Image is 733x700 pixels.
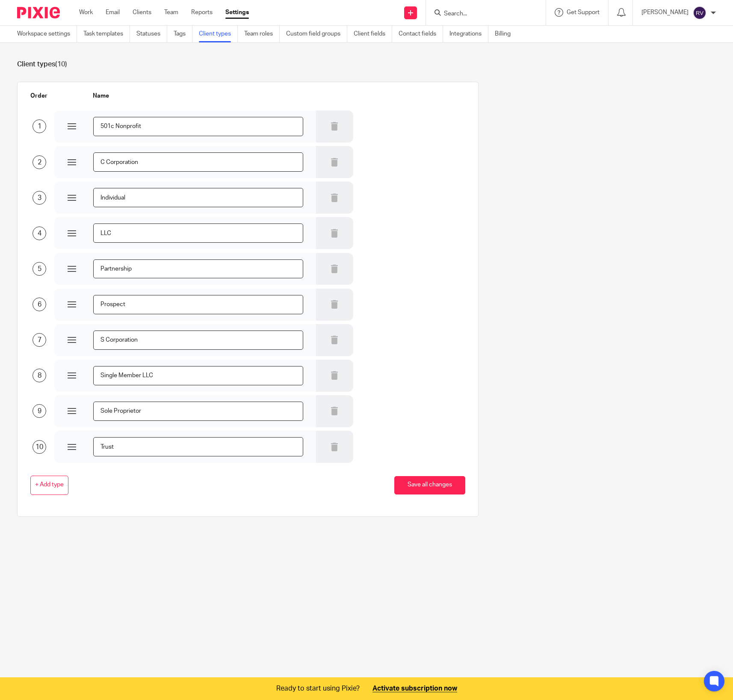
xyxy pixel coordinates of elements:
[93,366,303,385] input: e.g Limited company
[93,188,303,207] input: e.g Limited company
[495,26,517,42] a: Billing
[136,26,167,42] a: Statuses
[399,26,443,42] a: Contact fields
[93,331,303,350] input: e.g Limited company
[93,152,303,172] input: e.g Limited company
[55,61,67,68] span: (10)
[79,8,93,17] a: Work
[33,191,46,205] div: 3
[30,476,68,495] button: + Add type
[133,8,151,17] a: Clients
[93,295,303,314] input: e.g Limited company
[93,259,303,279] input: e.g Limited company
[106,8,120,17] a: Email
[33,404,46,418] div: 9
[17,7,60,18] img: Pixie
[93,223,303,243] input: e.g Limited company
[244,26,280,42] a: Team roles
[174,26,192,42] a: Tags
[164,8,178,17] a: Team
[443,10,520,18] input: Search
[33,262,46,276] div: 5
[33,155,46,169] div: 2
[693,6,706,20] img: svg%3E
[33,226,46,240] div: 4
[449,26,488,42] a: Integrations
[17,26,77,42] a: Workspace settings
[354,26,392,42] a: Client fields
[199,26,238,42] a: Client types
[30,92,47,100] label: Order
[93,402,303,421] input: e.g Limited company
[93,92,109,100] label: Name
[394,476,465,494] button: Save all changes
[33,119,46,133] div: 1
[35,482,64,489] span: + Add type
[567,9,600,15] span: Get Support
[33,440,46,454] div: 10
[33,333,46,347] div: 7
[191,8,213,17] a: Reports
[33,369,46,382] div: 8
[93,437,303,456] input: e.g Limited company
[225,8,249,17] a: Settings
[93,117,303,136] input: e.g Limited company
[641,8,689,17] p: [PERSON_NAME]
[17,60,716,69] h1: Client types
[286,26,347,42] a: Custom field groups
[83,26,130,42] a: Task templates
[33,298,46,311] div: 6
